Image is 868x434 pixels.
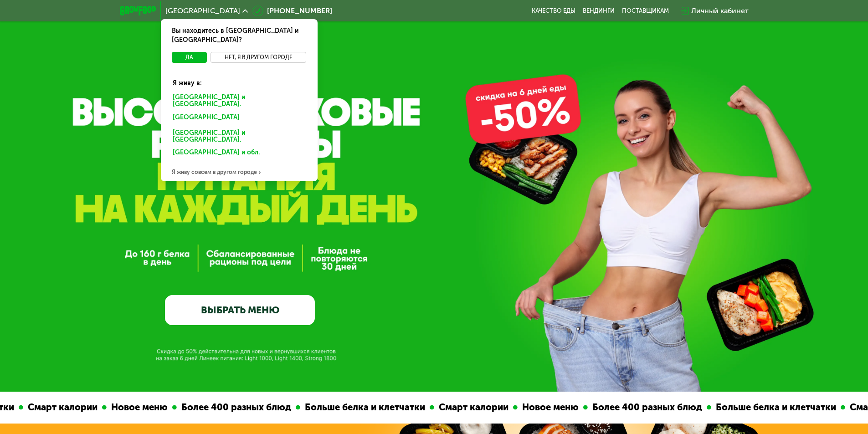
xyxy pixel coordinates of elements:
div: поставщикам [622,7,669,15]
div: Смарт калории [22,400,101,414]
div: [GEOGRAPHIC_DATA] [166,112,308,126]
div: Я живу в: [166,71,312,88]
div: Я живу совсем в другом городе [161,163,318,181]
button: Нет, я в другом городе [211,52,307,63]
div: Новое меню [105,400,171,414]
div: [GEOGRAPHIC_DATA] и [GEOGRAPHIC_DATA]. [166,127,312,146]
div: Более 400 разных блюд [175,400,294,414]
div: [GEOGRAPHIC_DATA] и обл. [166,147,308,161]
div: Новое меню [516,400,582,414]
div: Больше белка и клетчатки [299,400,428,414]
a: Вендинги [583,7,615,15]
a: Качество еды [532,7,575,15]
div: Более 400 разных блюд [586,400,705,414]
a: ВЫБРАТЬ МЕНЮ [165,295,315,325]
a: [PHONE_NUMBER] [252,5,332,16]
div: Больше белка и клетчатки [710,400,839,414]
div: Смарт калории [433,400,512,414]
div: [GEOGRAPHIC_DATA] и [GEOGRAPHIC_DATA]. [166,92,312,111]
div: Вы находитесь в [GEOGRAPHIC_DATA] и [GEOGRAPHIC_DATA]? [161,19,318,52]
div: Личный кабинет [691,5,749,16]
button: Да [172,52,207,63]
span: [GEOGRAPHIC_DATA] [165,7,240,15]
